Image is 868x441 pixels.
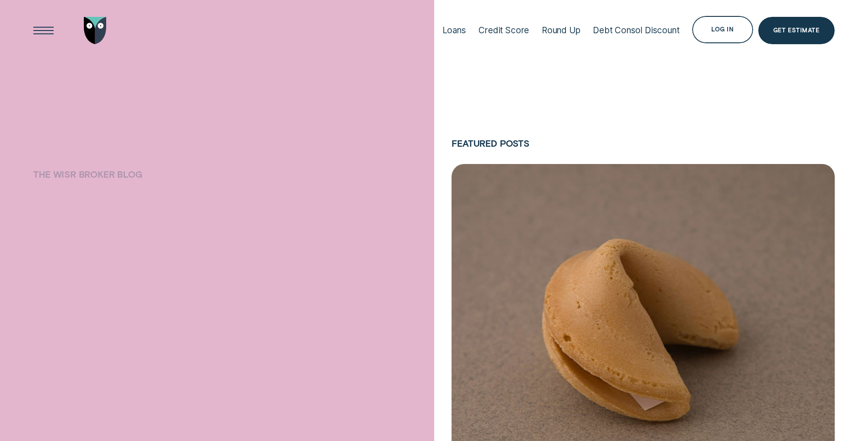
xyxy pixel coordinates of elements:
[758,17,835,44] a: Get Estimate
[593,25,679,36] div: Debt Consol Discount
[542,25,580,36] div: Round Up
[692,16,753,43] button: Log in
[33,169,216,197] h1: The Wisr Broker Blog
[33,182,216,309] h4: Made for brokers
[442,25,466,36] div: Loans
[478,25,529,36] div: Credit Score
[452,138,834,149] div: Featured posts
[84,17,107,44] img: Wisr
[30,17,57,44] button: Open Menu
